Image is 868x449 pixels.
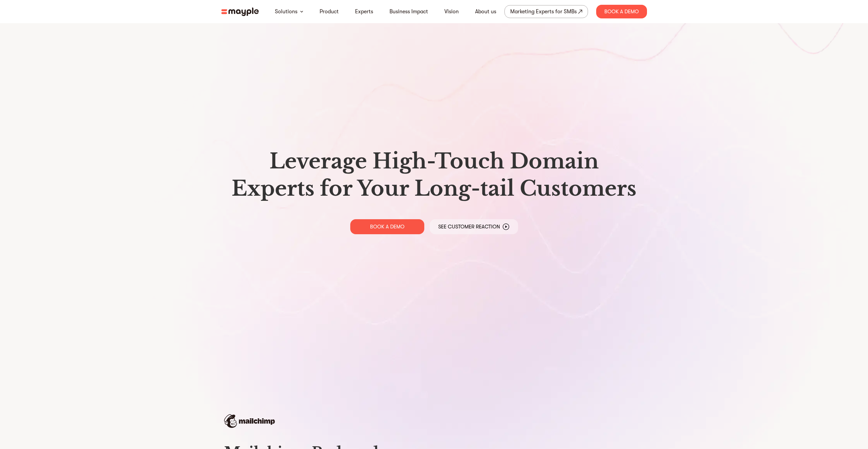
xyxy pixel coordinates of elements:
p: See Customer Reaction [438,223,500,230]
a: Product [320,8,339,16]
h1: Leverage High-Touch Domain Experts for Your Long-tail Customers [227,148,642,202]
a: Vision [444,8,459,16]
a: About us [475,8,496,16]
img: arrow-down [300,11,303,13]
a: Marketing Experts for SMBs [504,5,588,18]
a: BOOK A DEMO [350,219,424,234]
a: Solutions [275,8,297,16]
div: Book A Demo [596,5,647,18]
img: mayple-logo [221,8,259,16]
a: See Customer Reaction [430,219,518,234]
p: BOOK A DEMO [370,223,404,230]
div: Marketing Experts for SMBs [510,7,577,16]
img: mailchimp-logo [224,414,275,428]
a: Business Impact [389,8,428,16]
a: Experts [355,8,373,16]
